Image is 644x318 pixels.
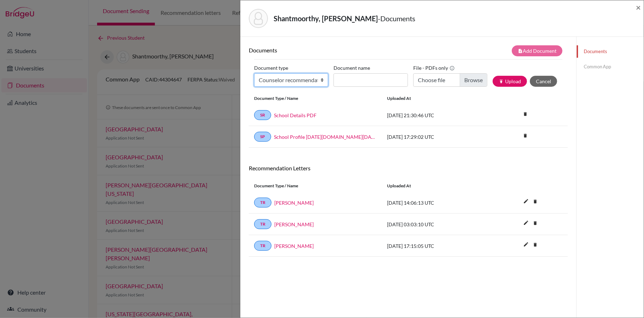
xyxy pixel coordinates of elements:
[382,112,488,119] div: [DATE] 21:30:46 UTC
[413,62,455,73] label: File - PDFs only
[274,14,378,23] strong: Shantmoorthy, [PERSON_NAME]
[530,240,541,250] a: delete
[530,197,541,207] a: delete
[254,110,271,120] a: SR
[249,95,382,102] div: Document Type / Name
[530,76,557,87] button: Cancel
[520,197,532,207] button: edit
[274,199,314,206] a: [PERSON_NAME]
[577,61,644,73] a: Common App
[382,95,488,102] div: Uploaded at
[520,109,531,119] i: delete
[378,14,415,23] span: - Documents
[382,183,488,189] div: Uploaded at
[249,165,568,171] h6: Recommendation Letters
[520,239,532,250] i: edit
[520,130,531,141] i: delete
[334,62,370,73] label: Document name
[493,76,527,87] button: publishUpload
[636,3,641,12] button: Close
[518,49,523,53] i: note_add
[254,198,271,208] a: TR
[520,110,531,119] a: delete
[274,112,317,119] a: School Details PDF
[254,241,271,251] a: TR
[254,132,271,142] a: SP
[254,219,271,229] a: TR
[520,218,532,229] button: edit
[387,243,434,249] span: [DATE] 17:15:05 UTC
[249,47,408,53] h6: Documents
[274,133,376,141] a: School Profile [DATE][DOMAIN_NAME][DATE]_wide
[249,183,382,189] div: Document Type / Name
[520,195,532,207] i: edit
[499,79,504,84] i: publish
[254,62,288,73] label: Document type
[274,221,314,228] a: [PERSON_NAME]
[274,242,314,250] a: [PERSON_NAME]
[530,218,541,228] i: delete
[382,133,488,141] div: [DATE] 17:29:02 UTC
[636,2,641,12] span: ×
[387,200,434,206] span: [DATE] 14:06:13 UTC
[530,239,541,250] i: delete
[520,131,531,141] a: delete
[577,45,644,58] a: Documents
[387,221,434,227] span: [DATE] 03:03:10 UTC
[520,240,532,250] button: edit
[530,219,541,228] a: delete
[520,217,532,228] i: edit
[512,45,562,56] button: note_addAdd Document
[530,196,541,207] i: delete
